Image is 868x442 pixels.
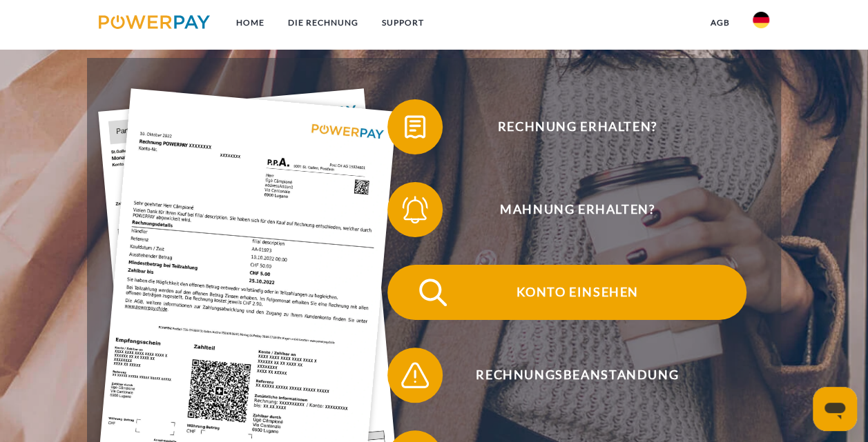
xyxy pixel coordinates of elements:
button: Rechnung erhalten? [387,99,746,154]
span: Rechnung erhalten? [408,99,746,154]
span: Konto einsehen [408,265,746,320]
button: Rechnungsbeanstandung [387,348,746,403]
img: logo-powerpay.svg [99,15,210,29]
span: Rechnungsbeanstandung [408,348,746,403]
span: Mahnung erhalten? [408,182,746,237]
a: SUPPORT [370,10,436,35]
img: qb_warning.svg [398,358,432,392]
button: Mahnung erhalten? [387,182,746,237]
button: Konto einsehen [387,265,746,320]
a: agb [698,10,741,35]
img: de [753,12,769,28]
img: qb_bell.svg [398,192,432,227]
img: qb_search.svg [416,275,450,310]
a: Home [224,10,276,35]
img: qb_bill.svg [398,110,432,144]
a: DIE RECHNUNG [276,10,370,35]
iframe: Schaltfläche zum Öffnen des Messaging-Fensters [813,387,857,431]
